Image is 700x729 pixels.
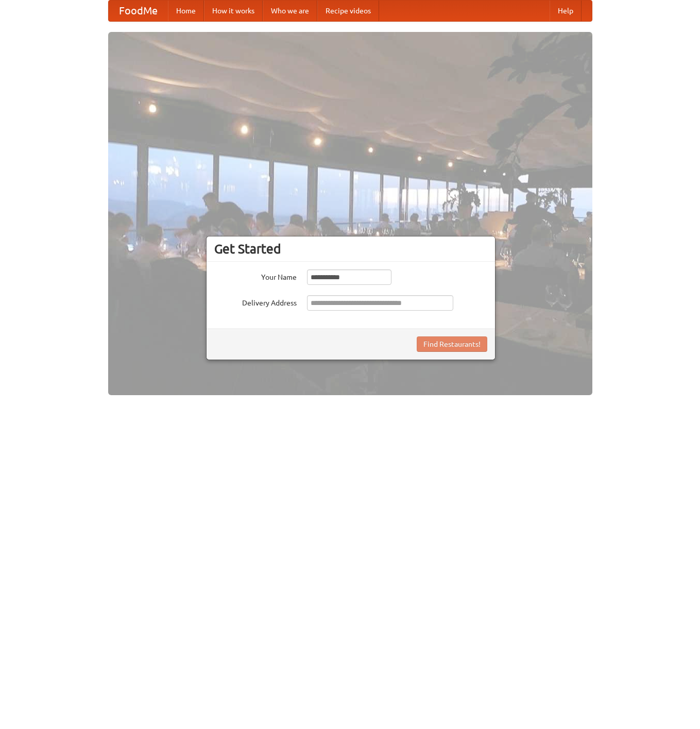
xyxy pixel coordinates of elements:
[204,1,263,21] a: How it works
[417,336,487,352] button: Find Restaurants!
[214,295,297,308] label: Delivery Address
[214,241,487,257] h3: Get Started
[214,269,297,282] label: Your Name
[317,1,379,21] a: Recipe videos
[109,1,168,21] a: FoodMe
[263,1,317,21] a: Who we are
[550,1,582,21] a: Help
[168,1,204,21] a: Home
